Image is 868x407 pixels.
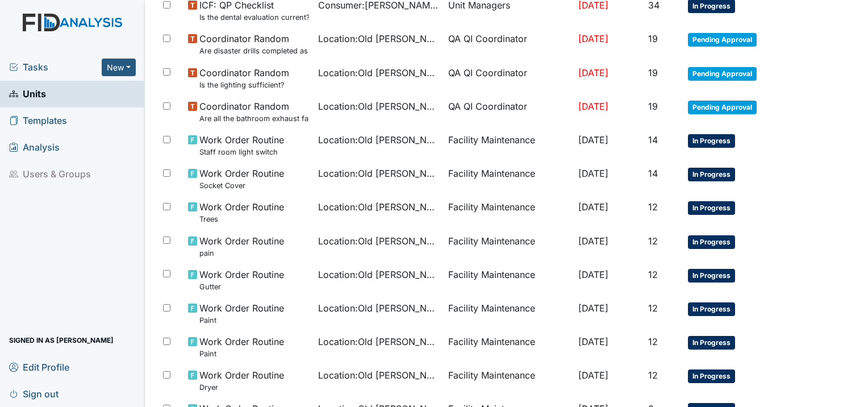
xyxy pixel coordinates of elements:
span: [DATE] [578,235,608,247]
span: In Progress [688,336,735,350]
span: [DATE] [578,201,608,213]
span: Pending Approval [688,101,757,114]
span: 12 [648,369,658,381]
span: Coordinator Random Are all the bathroom exhaust fan covers clean and dust free? [199,99,309,124]
span: Sign out [9,385,59,402]
small: Is the lighting sufficient? [199,80,289,90]
span: Units [9,85,46,103]
span: Templates [9,112,67,130]
span: Location : Old [PERSON_NAME]. [318,268,439,281]
td: Facility Maintenance [444,128,574,162]
span: 19 [648,33,658,44]
span: 12 [648,302,658,314]
small: Paint [199,348,284,359]
small: pain [199,248,284,259]
small: Dryer [199,382,284,393]
span: Work Order Routine Gutter [199,268,284,292]
span: Location : Old [PERSON_NAME]. [318,167,439,180]
span: [DATE] [578,67,608,78]
span: Location : Old [PERSON_NAME]. [318,368,439,382]
span: Location : Old [PERSON_NAME]. [318,200,439,214]
span: [DATE] [578,269,608,280]
span: Work Order Routine Socket Cover [199,167,284,191]
span: Coordinator Random Are disaster drills completed as scheduled? [199,32,309,56]
span: Signed in as [PERSON_NAME] [9,331,114,349]
td: Facility Maintenance [444,330,574,364]
span: [DATE] [578,33,608,44]
span: 12 [648,201,658,213]
span: 14 [648,168,658,179]
span: Work Order Routine pain [199,234,284,259]
td: QA QI Coordinator [444,61,574,95]
span: In Progress [688,201,735,215]
small: Socket Cover [199,180,284,191]
span: In Progress [688,168,735,181]
td: Facility Maintenance [444,230,574,263]
td: Facility Maintenance [444,297,574,330]
span: 19 [648,67,658,78]
span: [DATE] [578,302,608,314]
span: 12 [648,336,658,347]
span: 14 [648,134,658,146]
span: Coordinator Random Is the lighting sufficient? [199,66,289,90]
span: Work Order Routine Dryer [199,368,284,393]
span: Location : Old [PERSON_NAME]. [318,335,439,348]
span: 12 [648,269,658,280]
span: Location : Old [PERSON_NAME]. [318,32,439,45]
small: Staff room light switch [199,147,284,157]
span: [DATE] [578,101,608,112]
span: 12 [648,235,658,247]
td: Facility Maintenance [444,263,574,297]
span: In Progress [688,235,735,249]
td: Facility Maintenance [444,364,574,397]
span: In Progress [688,269,735,283]
span: Location : Old [PERSON_NAME]. [318,66,439,80]
span: [DATE] [578,134,608,146]
span: Edit Profile [9,358,69,376]
span: [DATE] [578,336,608,347]
small: Paint [199,315,284,326]
span: Location : Old [PERSON_NAME]. [318,99,439,113]
td: Facility Maintenance [444,196,574,229]
small: Are all the bathroom exhaust fan covers clean and dust free? [199,113,309,124]
span: Work Order Routine Paint [199,301,284,326]
span: In Progress [688,134,735,148]
td: QA QI Coordinator [444,95,574,128]
span: In Progress [688,302,735,316]
span: Pending Approval [688,33,757,47]
span: 19 [648,101,658,112]
span: [DATE] [578,168,608,179]
small: Is the dental evaluation current? (document the date, oral rating, and goal # if needed in the co... [199,12,309,23]
small: Are disaster drills completed as scheduled? [199,45,309,56]
span: Location : Old [PERSON_NAME]. [318,234,439,248]
button: New [102,59,136,76]
span: Analysis [9,139,60,156]
td: QA QI Coordinator [444,27,574,61]
a: Tasks [9,60,102,74]
span: Pending Approval [688,67,757,81]
span: Work Order Routine Staff room light switch [199,133,284,157]
small: Trees [199,214,284,225]
span: Location : Old [PERSON_NAME]. [318,133,439,147]
span: In Progress [688,369,735,383]
td: Facility Maintenance [444,162,574,196]
span: [DATE] [578,369,608,381]
small: Gutter [199,281,284,292]
span: Work Order Routine Paint [199,335,284,359]
span: Work Order Routine Trees [199,200,284,225]
span: Location : Old [PERSON_NAME]. [318,301,439,315]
